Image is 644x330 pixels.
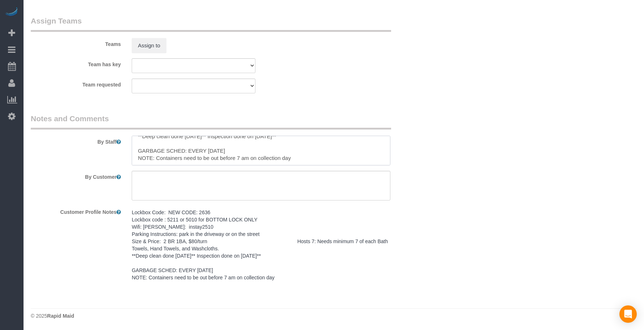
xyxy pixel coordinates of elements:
[25,206,126,216] label: Customer Profile Notes
[25,79,126,88] label: Team requested
[4,7,19,17] img: Automaid Logo
[31,113,391,130] legend: Notes and Comments
[25,38,126,48] label: Teams
[47,313,74,319] strong: Rapid Maid
[25,171,126,181] label: By Customer
[25,136,126,145] label: By Staff
[132,209,390,281] pre: Lockbox Code: NEW CODE: 2636 Lockbox code : 5211 or 5010 for BOTTOM LOCK ONLY Wifi: [PERSON_NAME]...
[619,305,637,323] div: Open Intercom Messenger
[25,58,126,68] label: Team has key
[31,16,391,32] legend: Assign Teams
[132,38,166,53] button: Assign to
[31,312,637,320] div: © 2025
